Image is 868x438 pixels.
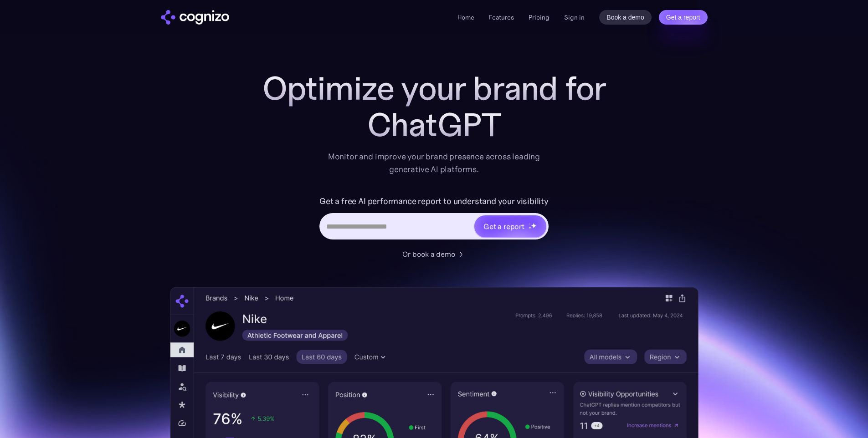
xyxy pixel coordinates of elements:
[599,10,652,25] a: Book a demo
[473,214,547,238] a: Get a reportstarstarstar
[659,10,708,25] a: Get a report
[529,223,530,224] img: star
[483,221,524,232] div: Get a report
[402,249,455,260] div: Or book a demo
[319,194,549,244] form: Hero URL Input Form
[319,194,549,209] label: Get a free AI performance report to understand your visibility
[529,13,550,21] a: Pricing
[531,223,537,229] img: star
[489,13,514,21] a: Features
[529,226,532,229] img: star
[322,150,546,176] div: Monitor and improve your brand presence across leading generative AI platforms.
[252,70,616,107] h1: Optimize your brand for
[564,12,585,23] a: Sign in
[402,249,466,260] a: Or book a demo
[161,10,229,25] a: home
[457,13,474,21] a: Home
[252,107,616,143] div: ChatGPT
[161,10,229,25] img: cognizo logo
